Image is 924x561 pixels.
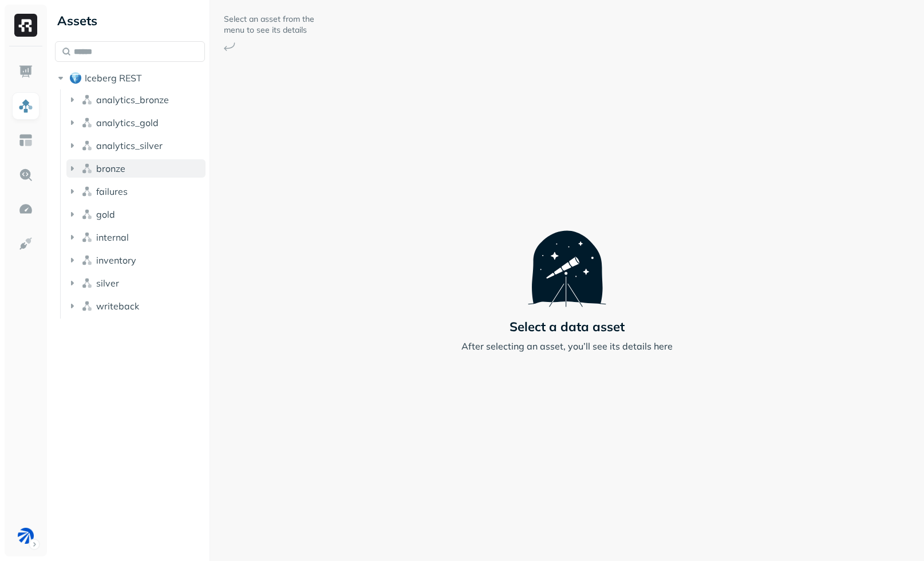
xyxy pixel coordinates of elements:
img: namespace [81,94,93,105]
button: Iceberg REST [55,69,205,87]
img: namespace [81,300,93,312]
button: gold [66,205,206,223]
img: Ryft [14,14,37,37]
button: analytics_silver [66,136,206,155]
img: namespace [81,117,93,128]
span: analytics_bronze [96,94,169,105]
img: Asset Explorer [18,133,33,148]
span: analytics_gold [96,117,159,128]
button: writeback [66,297,206,315]
button: failures [66,182,206,201]
button: analytics_bronze [66,91,206,109]
span: writeback [96,300,139,312]
img: Optimization [18,202,33,217]
img: namespace [81,186,93,197]
span: inventory [96,254,136,266]
img: Query Explorer [18,167,33,182]
img: Arrow [224,42,235,51]
img: Integrations [18,236,33,251]
p: After selecting an asset, you’ll see its details here [461,339,673,353]
span: internal [96,232,129,243]
img: Assets [18,99,33,113]
img: namespace [81,163,93,174]
button: silver [66,274,206,292]
img: namespace [81,254,93,266]
span: gold [96,209,115,220]
img: namespace [81,232,93,243]
span: Iceberg REST [85,72,142,84]
span: bronze [96,163,125,174]
img: Telescope [528,208,606,307]
button: inventory [66,251,206,269]
img: namespace [81,209,93,220]
p: Select a data asset [510,319,625,335]
img: BAM [18,528,34,544]
img: namespace [81,277,93,289]
div: Assets [55,11,205,30]
button: analytics_gold [66,113,206,132]
img: Dashboard [18,64,33,79]
span: silver [96,277,119,289]
img: root [70,72,81,84]
button: internal [66,228,206,246]
span: failures [96,186,128,197]
span: analytics_silver [96,140,163,151]
img: namespace [81,140,93,151]
p: Select an asset from the menu to see its details [224,14,315,36]
button: bronze [66,159,206,178]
